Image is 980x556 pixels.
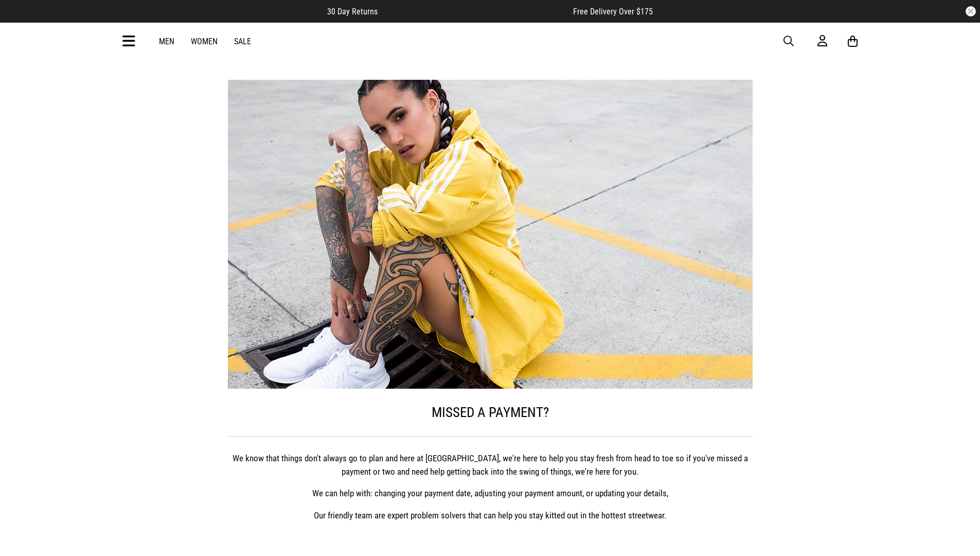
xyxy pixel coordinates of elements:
a: Women [191,37,218,46]
p: We know that things don't always go to plan and here at [GEOGRAPHIC_DATA], we're here to help you... [228,452,753,478]
a: Sale [234,37,251,46]
p: We can help with: changing your payment date, adjusting your payment amount, or updating your det... [228,487,753,500]
h1: Missed a payment? [228,404,753,437]
a: Men [159,37,174,46]
img: Redrat logo [457,33,525,49]
p: Our friendly team are expert problem solvers that can help you stay kitted out in the hottest str... [228,509,753,523]
iframe: Customer reviews powered by Trustpilot [398,6,553,16]
span: Free Delivery Over $175 [573,7,653,16]
span: 30 Day Returns [327,7,378,16]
